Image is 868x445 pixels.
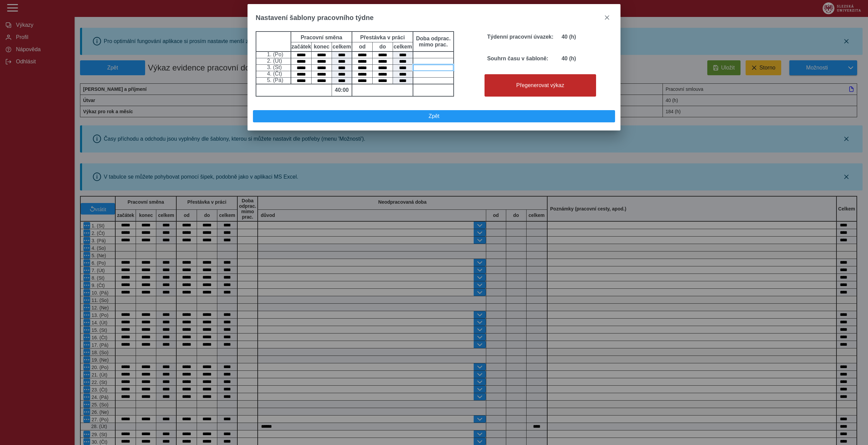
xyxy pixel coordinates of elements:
b: od [352,44,372,50]
b: Souhrn času v šabloně: [487,56,548,61]
b: Doba odprac. mimo prac. [415,36,452,48]
b: Přestávka v práci [360,35,405,40]
span: 5. (Pá) [265,77,283,83]
b: Týdenní pracovní úvazek: [487,34,554,40]
b: Pracovní směna [301,35,342,40]
span: 4. (Čt) [265,71,282,77]
b: celkem [393,44,413,50]
b: konec [312,44,332,50]
b: 40 (h) [561,34,576,40]
b: do [373,44,393,50]
button: Zpět [253,110,615,122]
span: Nastavení šablony pracovního týdne [256,14,374,22]
button: Přegenerovat výkaz [485,74,596,97]
button: close [601,12,612,23]
b: 40 (h) [561,56,576,61]
span: 3. (St) [265,64,282,70]
b: 40:00 [332,87,352,93]
span: 1. (Po) [265,52,283,57]
span: Přegenerovat výkaz [488,82,593,88]
span: Zpět [256,113,612,119]
span: 2. (Út) [265,58,282,64]
b: začátek [291,44,311,50]
b: celkem [332,44,352,50]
